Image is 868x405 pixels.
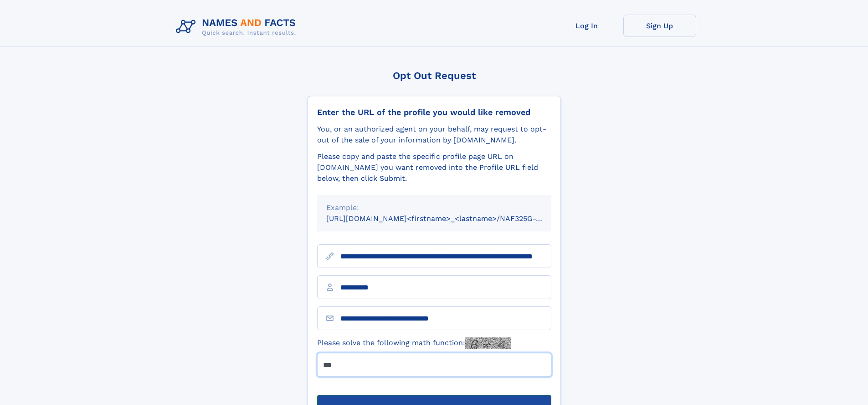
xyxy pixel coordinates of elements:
[317,124,551,146] div: You, or an authorized agent on your behalf, may request to opt-out of the sale of your informatio...
[317,151,551,184] div: Please copy and paste the specific profile page URL on [DOMAIN_NAME] you want removed into the Pr...
[317,107,551,117] div: Enter the URL of the profile you would like removed
[308,70,561,81] div: Opt Out Request
[550,15,623,37] a: Log In
[623,15,696,37] a: Sign Up
[317,337,511,349] label: Please solve the following math function:
[172,15,303,39] img: Logo Names and Facts
[326,214,569,223] small: [URL][DOMAIN_NAME]<firstname>_<lastname>/NAF325G-xxxxxxxx
[326,202,542,213] div: Example:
